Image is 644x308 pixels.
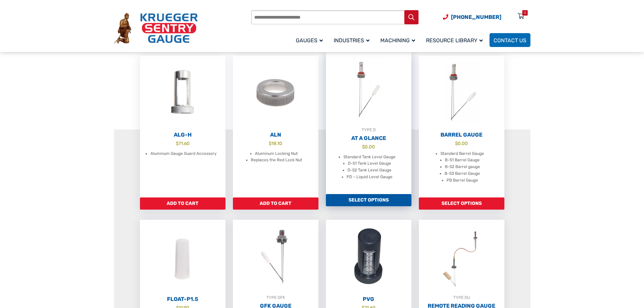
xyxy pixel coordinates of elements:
li: PB Barrel Gauge [447,177,478,184]
div: TYPE DU [419,294,504,301]
img: ALG-OF [140,55,225,130]
a: Barrel Gauge $0.00 Standard Barrel Gauge B-S1 Barrel Gauge B-S2 Barrel gauge B-S3 Barrel Gauge PB... [419,55,504,197]
span: Gauges [296,37,323,44]
span: Contact Us [494,37,526,44]
a: Resource Library [422,32,490,48]
bdi: 71.60 [176,141,190,146]
a: Add to cart: “ALN” [233,197,318,210]
h2: ALG-H [140,132,225,138]
img: PVG [326,220,411,294]
div: TYPE D [326,126,411,133]
h2: Barrel Gauge [419,132,504,138]
img: At A Glance [326,52,411,126]
a: ALN $18.10 Aluminum Locking Nut Replaces the Red Lock Nut [233,55,318,197]
a: Add to cart: “ALG-H” [140,197,225,210]
a: Add to cart: “Barrel Gauge” [419,197,504,210]
li: Standard Tank Level Gauge [343,154,396,161]
span: $ [176,141,178,146]
bdi: 18.10 [269,141,282,146]
div: TYPE GFK [233,294,318,301]
h2: At A Glance [326,135,411,142]
a: Contact Us [490,33,530,47]
a: Machining [376,32,422,48]
li: Standard Barrel Gauge [440,150,484,157]
a: TYPE DAt A Glance $0.00 Standard Tank Level Gauge D-S1 Tank Level Gauge D-S2 Tank Level Gauge PD ... [326,52,411,194]
li: B-S2 Barrel gauge [445,164,480,170]
li: Replaces the Red Lock Nut [251,157,302,164]
a: Phone Number (920) 434-8860 [443,13,501,21]
li: B-S3 Barrel Gauge [445,170,480,177]
span: Resource Library [426,37,483,44]
li: Aluminum Gauge Guard Accessory [150,150,217,157]
span: Industries [334,37,369,44]
span: $ [455,141,458,146]
h2: ALN [233,132,318,138]
span: $ [362,144,365,149]
div: 0 [524,10,526,16]
h2: Float-P1.5 [140,296,225,303]
a: Gauges [292,32,330,48]
a: ALG-H $71.60 Aluminum Gauge Guard Accessory [140,55,225,197]
li: D-S2 Tank Level Gauge [348,167,391,174]
img: ALN [233,55,318,130]
h2: PVG [326,296,411,303]
a: Add to cart: “At A Glance” [326,194,411,206]
img: Remote Reading Gauge [419,220,504,294]
img: Float-P1.5 [140,220,225,294]
li: D-S1 Tank Level Gauge [348,160,391,167]
a: Industries [330,32,376,48]
span: $ [269,141,271,146]
bdi: 0.00 [362,144,375,149]
li: B-S1 Barrel Gauge [445,157,480,164]
li: Aluminum Locking Nut [255,150,298,157]
span: [PHONE_NUMBER] [451,14,501,20]
img: Barrel Gauge [419,55,504,130]
span: Machining [380,37,415,44]
img: GFK Gauge [233,220,318,294]
li: PD – Liquid Level Gauge [347,174,392,181]
bdi: 0.00 [455,141,468,146]
img: Krueger Sentry Gauge [114,13,198,44]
